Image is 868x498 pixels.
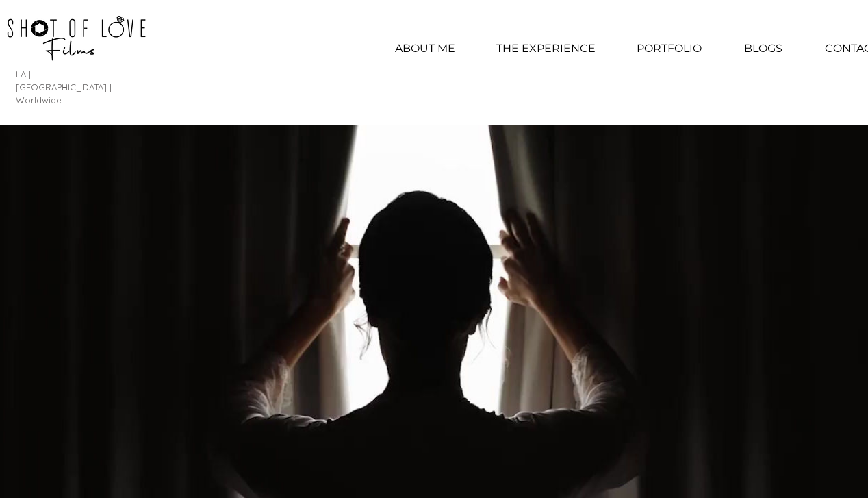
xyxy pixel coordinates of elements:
[737,32,789,66] p: BLOGS
[374,32,476,66] a: ABOUT ME
[489,32,602,66] p: THE EXPERIENCE
[476,32,615,66] a: THE EXPERIENCE
[16,69,112,105] span: LA | [GEOGRAPHIC_DATA] | Worldwide
[615,32,722,66] div: PORTFOLIO
[722,32,804,66] a: BLOGS
[388,32,462,66] p: ABOUT ME
[630,32,709,66] p: PORTFOLIO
